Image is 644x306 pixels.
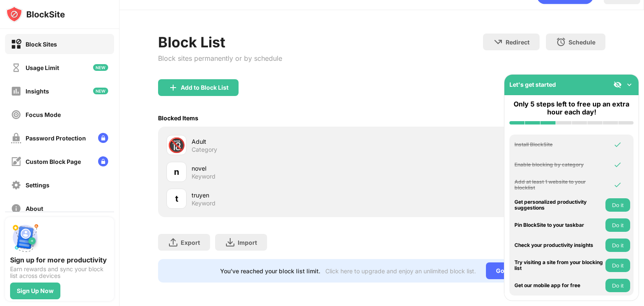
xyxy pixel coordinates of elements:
div: 🔞 [168,137,185,154]
div: Insights [26,88,49,95]
div: Usage Limit [26,64,59,71]
div: Get our mobile app for free [514,283,603,288]
img: block-on.svg [11,39,21,49]
div: Redirect [506,39,530,46]
div: Enable blocking by category [514,162,603,168]
div: Earn rewards and sync your block list across devices [10,266,109,279]
img: lock-menu.svg [98,156,108,166]
img: time-usage-off.svg [11,62,21,73]
div: Check your productivity insights [514,242,603,248]
div: Password Protection [26,135,86,142]
button: Do it [605,279,630,292]
img: eye-not-visible.svg [613,80,622,89]
div: Adult [192,137,382,146]
button: Do it [605,218,630,232]
button: Do it [605,239,630,252]
div: Custom Block Page [26,158,81,165]
div: Block List [158,34,282,51]
div: Try visiting a site from your blocking list [514,259,603,272]
div: You’ve reached your block list limit. [220,267,320,275]
div: n [174,166,179,178]
img: new-icon.svg [93,64,108,71]
div: Add at least 1 website to your blocklist [514,179,603,191]
div: t [175,192,178,205]
img: customize-block-page-off.svg [11,156,21,167]
button: Do it [605,259,630,272]
div: Blocked Items [158,114,198,122]
div: Get personalized productivity suggestions [514,199,603,211]
div: Schedule [569,39,595,46]
div: About [26,205,43,212]
div: Click here to upgrade and enjoy an unlimited block list. [325,267,476,275]
div: Import [238,239,257,246]
div: Install BlockSite [514,142,603,148]
div: Sign Up Now [17,288,54,294]
button: Do it [605,198,630,212]
div: Pin BlockSite to your taskbar [514,222,603,228]
div: truyen [192,191,382,200]
div: Go Unlimited [486,262,543,279]
img: password-protection-off.svg [11,133,21,143]
div: Keyword [192,173,216,180]
img: lock-menu.svg [98,133,108,143]
img: push-signup.svg [10,222,40,252]
div: Focus Mode [26,111,61,118]
div: Export [181,239,200,246]
img: logo-blocksite.svg [6,6,65,23]
div: Keyword [192,200,216,207]
div: Category [192,146,217,153]
img: new-icon.svg [93,88,108,94]
div: Block Sites [26,41,57,48]
img: omni-check.svg [613,161,622,169]
img: settings-off.svg [11,180,21,190]
div: Let's get started [509,81,556,88]
img: omni-check.svg [613,140,622,149]
div: Add to Block List [181,84,229,91]
div: novel [192,164,382,173]
div: Settings [26,182,49,189]
img: omni-setup-toggle.svg [625,80,634,89]
img: about-off.svg [11,203,21,214]
img: focus-off.svg [11,109,21,120]
img: insights-off.svg [11,86,21,96]
img: omni-check.svg [613,181,622,189]
div: Block sites permanently or by schedule [158,54,282,62]
div: Sign up for more productivity [10,256,109,264]
div: Only 5 steps left to free up an extra hour each day! [509,100,634,116]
